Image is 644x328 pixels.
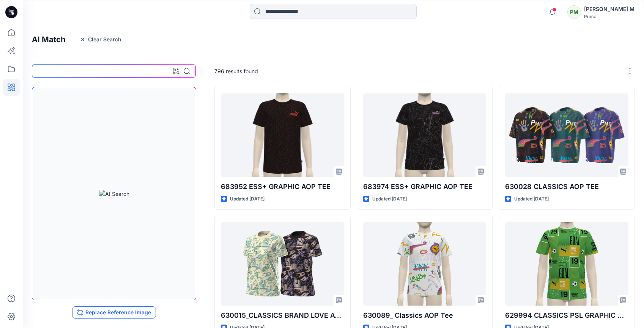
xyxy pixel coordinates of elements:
p: 683974 ESS+ GRAPHIC AOP TEE [363,181,487,192]
a: 630028 CLASSICS AOP TEE [505,93,628,177]
img: AI Search [99,190,129,198]
a: 630089_ Classics AOP Tee [363,222,487,306]
p: Updated [DATE] [372,195,407,203]
a: 683974 ESS+ GRAPHIC AOP TEE [363,93,487,177]
div: PM [567,5,581,19]
button: Clear Search [75,33,126,46]
p: 683952 ESS+ GRAPHIC AOP TEE [221,181,344,192]
a: 630015_CLASSICS BRAND LOVE AOP TEE [221,222,344,306]
h4: AI Match [32,35,65,44]
div: [PERSON_NAME] M [584,5,635,14]
a: 683952 ESS+ GRAPHIC AOP TEE [221,93,344,177]
p: Updated [DATE] [514,195,549,203]
a: 629994 CLASSICS PSL GRAPHIC TEE [505,222,628,306]
p: 630089_ Classics AOP Tee [363,310,487,321]
p: 630028 CLASSICS AOP TEE [505,181,628,192]
p: Updated [DATE] [230,195,265,203]
button: Replace Reference Image [72,306,156,319]
p: 796 results found [214,67,258,75]
p: 630015_CLASSICS BRAND LOVE AOP TEE [221,310,344,321]
div: Puma [584,14,635,19]
p: 629994 CLASSICS PSL GRAPHIC TEE [505,310,628,321]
